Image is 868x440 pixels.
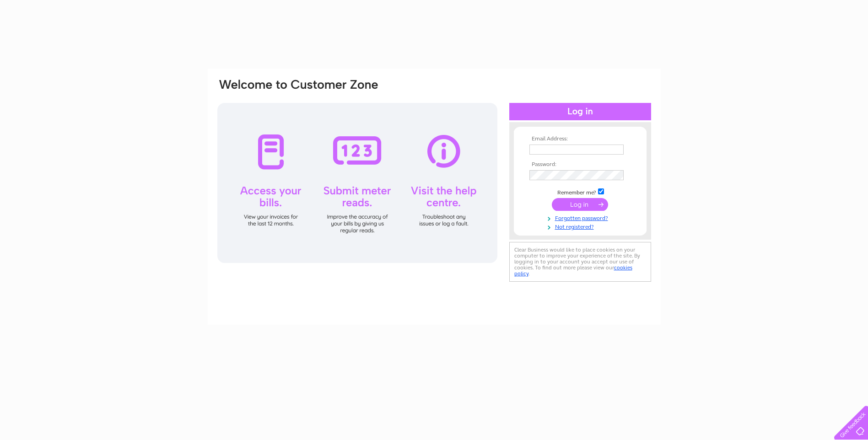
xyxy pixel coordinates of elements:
[509,242,651,282] div: Clear Business would like to place cookies on your computer to improve your experience of the sit...
[529,213,633,222] a: Forgotten password?
[527,187,633,196] td: Remember me?
[527,161,633,168] th: Password:
[529,222,633,231] a: Not registered?
[514,264,632,277] a: cookies policy
[527,136,633,142] th: Email Address:
[552,198,608,211] input: Submit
